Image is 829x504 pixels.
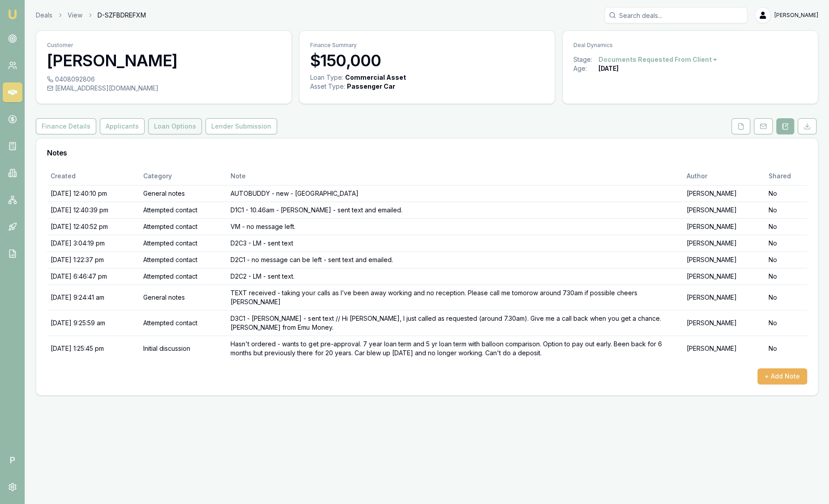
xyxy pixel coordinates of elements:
[140,268,227,284] td: Attempted contact
[100,118,145,134] button: Applicants
[47,84,281,93] div: [EMAIL_ADDRESS][DOMAIN_NAME]
[227,284,683,310] td: TEXT received - taking your calls as I’ve been away working and no reception. Please call me tomo...
[227,218,683,235] td: VM - no message left.
[47,75,281,84] div: 0408092806
[148,118,202,134] button: Loan Options
[683,310,765,336] td: [PERSON_NAME]
[227,202,683,218] td: D1C1 - 10.46am - [PERSON_NAME] - sent text and emailed.
[765,251,807,268] td: No
[757,368,807,384] button: + Add Note
[227,235,683,251] td: D2C3 - LM - sent text
[310,52,544,69] h3: $150,000
[765,185,807,202] td: No
[205,118,277,134] button: Lender Submission
[227,185,683,202] td: AUTOBUDDY - new - [GEOGRAPHIC_DATA]
[47,251,140,268] td: [DATE] 1:22:37 pm
[47,218,140,235] td: [DATE] 12:40:52 pm
[68,11,82,20] a: View
[347,82,395,91] div: Passenger Car
[47,185,140,202] td: [DATE] 12:40:10 pm
[47,167,140,185] th: Created
[765,310,807,336] td: No
[345,73,406,82] div: Commercial Asset
[140,218,227,235] td: Attempted contact
[140,235,227,251] td: Attempted contact
[140,336,227,361] td: Initial discussion
[47,42,281,49] p: Customer
[683,235,765,251] td: [PERSON_NAME]
[310,82,345,91] div: Asset Type :
[7,9,18,20] img: emu-icon-u.png
[774,12,818,19] span: [PERSON_NAME]
[310,42,544,49] p: Finance Summary
[227,251,683,268] td: D2C1 - no message can be left - sent text and emailed.
[573,42,807,49] p: Deal Dynamics
[765,218,807,235] td: No
[683,202,765,218] td: [PERSON_NAME]
[227,268,683,284] td: D2C2 - LM - sent text.
[36,11,52,20] a: Deals
[227,310,683,336] td: D3C1 - [PERSON_NAME] - sent text // Hi [PERSON_NAME], I just called as requested (around 7.30am)....
[47,149,807,156] h3: Notes
[765,202,807,218] td: No
[227,167,683,185] th: Note
[683,167,765,185] th: Author
[47,284,140,310] td: [DATE] 9:24:41 am
[140,310,227,336] td: Attempted contact
[47,336,140,361] td: [DATE] 1:25:45 pm
[47,310,140,336] td: [DATE] 9:25:59 am
[140,185,227,202] td: General notes
[140,202,227,218] td: Attempted contact
[3,450,22,470] span: P
[683,185,765,202] td: [PERSON_NAME]
[140,284,227,310] td: General notes
[140,251,227,268] td: Attempted contact
[47,52,281,69] h3: [PERSON_NAME]
[765,268,807,284] td: No
[310,73,343,82] div: Loan Type:
[47,268,140,284] td: [DATE] 6:46:47 pm
[683,218,765,235] td: [PERSON_NAME]
[683,336,765,361] td: [PERSON_NAME]
[36,118,96,134] button: Finance Details
[573,55,598,64] div: Stage:
[604,7,748,23] input: Search deals
[36,11,146,20] nav: breadcrumb
[683,251,765,268] td: [PERSON_NAME]
[36,118,98,134] a: Finance Details
[573,64,598,73] div: Age:
[765,336,807,361] td: No
[204,118,279,134] a: Lender Submission
[683,284,765,310] td: [PERSON_NAME]
[47,235,140,251] td: [DATE] 3:04:19 pm
[98,11,146,20] span: D-SZFBDREFXM
[598,55,718,64] button: Documents Requested From Client
[765,284,807,310] td: No
[765,167,807,185] th: Shared
[146,118,204,134] a: Loan Options
[140,167,227,185] th: Category
[47,202,140,218] td: [DATE] 12:40:39 pm
[765,235,807,251] td: No
[98,118,146,134] a: Applicants
[227,336,683,361] td: Hasn't ordered - wants to get pre-approval. 7 year loan term and 5 yr loan term with balloon comp...
[683,268,765,284] td: [PERSON_NAME]
[598,64,619,73] div: [DATE]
